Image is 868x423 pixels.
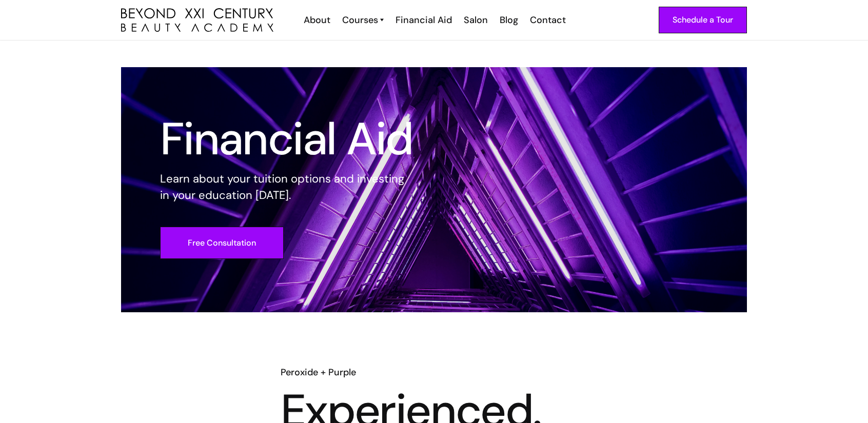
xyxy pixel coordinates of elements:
[457,13,493,27] a: Salon
[500,13,518,27] div: Blog
[297,13,336,27] a: About
[396,13,452,27] div: Financial Aid
[464,13,488,27] div: Salon
[342,13,384,27] a: Courses
[160,171,413,204] p: Learn about your tuition options and investing in your education [DATE].
[160,120,413,157] h1: Financial Aid
[389,13,457,27] a: Financial Aid
[160,227,284,259] a: Free Consultation
[530,13,566,27] div: Contact
[659,7,747,33] a: Schedule a Tour
[342,13,378,27] div: Courses
[523,13,571,27] a: Contact
[673,13,733,27] div: Schedule a Tour
[121,8,273,32] img: beyond 21st century beauty academy logo
[493,13,523,27] a: Blog
[121,8,273,32] a: home
[304,13,330,27] div: About
[281,366,587,379] h6: Peroxide + Purple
